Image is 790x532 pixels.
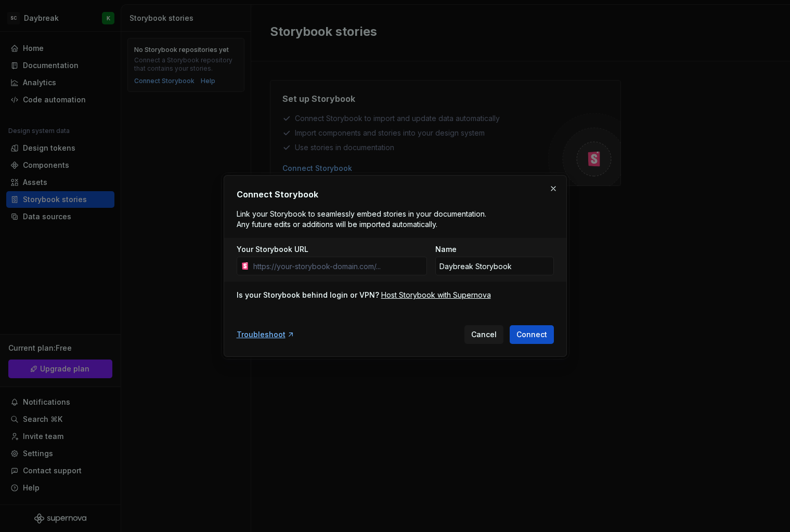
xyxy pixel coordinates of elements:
p: Link your Storybook to seamlessly embed stories in your documentation. Any future edits or additi... [237,209,490,230]
a: Troubleshoot [237,329,295,340]
h2: Connect Storybook [237,188,554,201]
button: Connect [510,325,554,344]
button: Cancel [464,325,503,344]
label: Your Storybook URL [237,244,308,255]
span: Cancel [471,329,497,340]
input: Custom Storybook Name [435,257,554,275]
div: Is your Storybook behind login or VPN? [237,290,379,300]
label: Name [435,244,457,255]
input: https://your-storybook-domain.com/... [249,257,427,275]
span: Connect [516,329,547,340]
a: Host Storybook with Supernova [381,290,491,300]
